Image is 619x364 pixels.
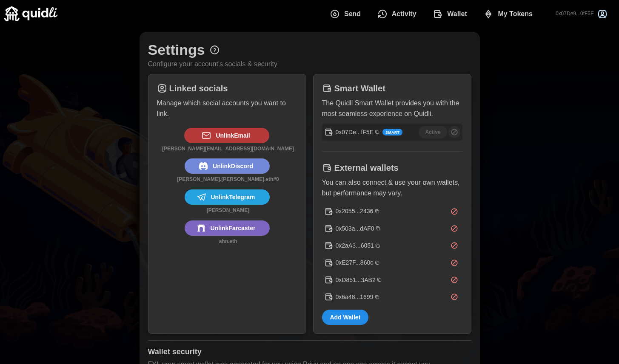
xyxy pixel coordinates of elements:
span: Unlink Telegram [211,190,255,204]
button: Copy wallet address [376,276,383,284]
button: 0x07De9...0fF5E [549,2,615,26]
span: My Tokens [498,6,533,23]
button: Remove 0x2aA3...6051 [448,240,460,251]
p: Configure your account's socials & security [148,59,278,70]
span: Active [425,126,440,138]
span: Smart [385,130,399,135]
img: Quidli [4,6,57,21]
h1: External wallets [334,162,399,173]
button: Wallet [426,5,477,23]
p: You can also connect & use your own wallets, but performance may vary. [322,178,462,199]
p: 0x503a...dAF0 [336,222,374,235]
span: Activity [392,6,416,23]
button: UnlinkTelegram [185,189,270,205]
strong: ahn.eth [219,238,237,244]
button: Remove 0xE27F...860c [448,257,460,269]
span: Add Wallet [330,310,361,324]
button: Copy wallet address [374,225,382,232]
button: Copy wallet address [373,208,381,215]
span: Unlink Email [216,128,250,143]
button: Copy wallet address [374,128,381,136]
button: Active [419,126,447,138]
p: The Quidli Smart Wallet provides you with the most seamless experience on Quidli. [322,98,462,119]
strong: [PERSON_NAME][EMAIL_ADDRESS][DOMAIN_NAME] [162,146,294,152]
button: Copy wallet address [373,293,381,301]
strong: [PERSON_NAME] [207,207,250,213]
p: 0xE27F...860c [336,256,374,269]
button: Activity [371,5,426,23]
button: Send [323,5,371,23]
h1: Smart Wallet [334,83,385,94]
button: Add Wallet [322,310,369,325]
p: 0x07De9...0fF5E [556,10,594,17]
p: 0x2aA3...6051 [336,239,374,252]
p: 0x6a48...1699 [336,291,374,303]
button: Remove 0x07De...fF5E [448,126,460,138]
button: UnlinkFarcaster [185,220,270,236]
button: Copy wallet address [373,259,381,267]
button: Remove 0x2055...2436 [448,206,460,217]
button: My Tokens [477,5,542,23]
button: Remove 0x503a...dAF0 [448,223,460,234]
button: Remove 0x6a48...1699 [448,291,460,303]
strong: [PERSON_NAME].[PERSON_NAME].eth#0 [177,176,279,182]
p: 0x2055...2436 [336,205,374,217]
span: Send [344,6,361,23]
h1: Linked socials [169,83,228,94]
button: Remove 0xD851...3AB2 [448,274,460,286]
span: Wallet [447,6,467,23]
h1: Settings [148,40,205,59]
p: 0x07De...fF5E [336,126,374,138]
p: Manage which social accounts you want to link. [157,98,297,119]
span: Unlink Farcaster [211,221,256,235]
button: UnlinkDiscord [185,158,270,174]
p: 0xD851...3AB2 [336,274,376,286]
span: Unlink Discord [213,159,253,173]
button: Copy wallet address [374,242,382,249]
h1: Wallet security [148,347,202,357]
button: UnlinkEmail [184,128,269,143]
